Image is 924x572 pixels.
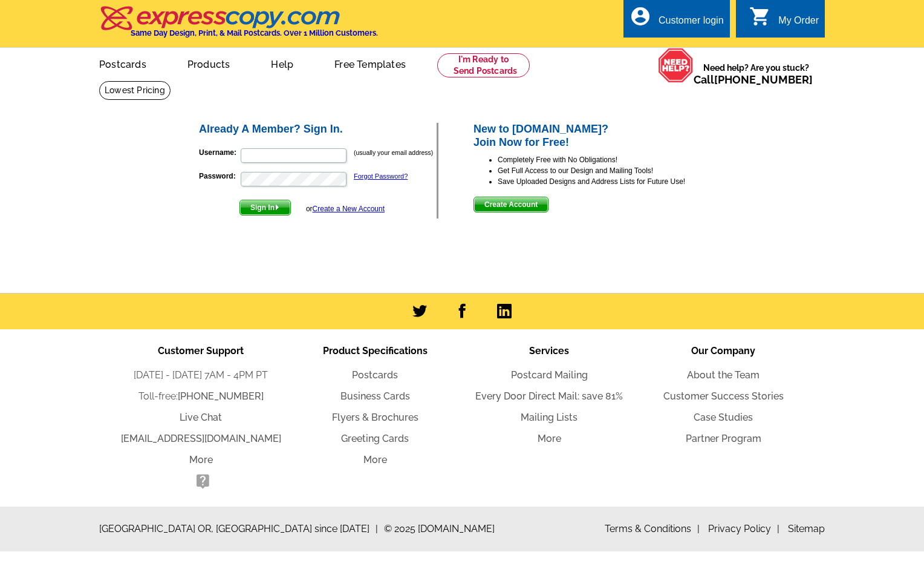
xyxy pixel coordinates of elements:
li: Get Full Access to our Design and Mailing Tools! [498,165,727,176]
li: [DATE] - [DATE] 7AM - 4PM PT [114,368,288,383]
a: Live Chat [180,412,222,423]
a: Greeting Cards [341,433,409,444]
label: Username: [199,147,239,158]
a: Products [168,49,250,77]
a: Flyers & Brochures [332,412,418,423]
a: Customer Success Stories [663,390,784,402]
span: Services [529,345,569,357]
span: Product Specifications [323,345,428,357]
a: More [538,433,561,444]
a: Forgot Password? [354,173,408,180]
span: Customer Support [158,345,244,357]
div: Customer login [659,15,724,32]
a: Help [252,49,313,77]
img: help [658,48,694,83]
button: Create Account [473,197,548,212]
a: More [363,454,387,465]
span: © 2025 [DOMAIN_NAME] [384,522,495,536]
a: Mailing Lists [521,412,577,423]
span: Need help? Are you stuck? [694,62,819,86]
li: Completely Free with No Obligations! [498,154,727,165]
a: Terms & Conditions [605,523,700,534]
a: [EMAIL_ADDRESS][DOMAIN_NAME] [121,433,281,444]
a: Free Templates [315,49,425,77]
div: or [306,203,385,214]
label: Password: [199,171,239,182]
h2: New to [DOMAIN_NAME]? Join Now for Free! [473,123,727,149]
a: Same Day Design, Print, & Mail Postcards. Over 1 Million Customers. [99,15,378,38]
h2: Already A Member? Sign In. [199,123,437,136]
i: shopping_cart [749,5,771,27]
button: Sign In [239,200,291,215]
a: Case Studies [694,412,753,423]
small: (usually your email address) [354,149,433,156]
a: About the Team [687,369,760,381]
a: Create a New Account [313,205,385,213]
a: shopping_cart My Order [749,13,819,28]
a: Postcards [352,369,398,381]
a: More [189,454,213,465]
a: account_circle Customer login [630,13,724,28]
a: [PHONE_NUMBER] [714,73,813,86]
a: Every Door Direct Mail: save 81% [475,390,623,402]
a: Business Cards [340,390,410,402]
span: Call [694,73,813,86]
img: button-next-arrow-white.png [275,205,280,210]
div: My Order [778,15,819,32]
a: Postcard Mailing [511,369,588,381]
a: [PHONE_NUMBER] [178,390,264,402]
span: Create Account [474,197,548,212]
a: Sitemap [788,523,825,534]
a: Postcards [80,49,166,77]
a: Privacy Policy [708,523,779,534]
span: Our Company [691,345,755,357]
h4: Same Day Design, Print, & Mail Postcards. Over 1 Million Customers. [131,28,378,38]
span: Sign In [240,200,290,215]
i: account_circle [630,5,651,27]
li: Save Uploaded Designs and Address Lists for Future Use! [498,176,727,187]
span: [GEOGRAPHIC_DATA] OR, [GEOGRAPHIC_DATA] since [DATE] [99,522,378,536]
li: Toll-free: [114,389,288,404]
a: Partner Program [686,433,761,444]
